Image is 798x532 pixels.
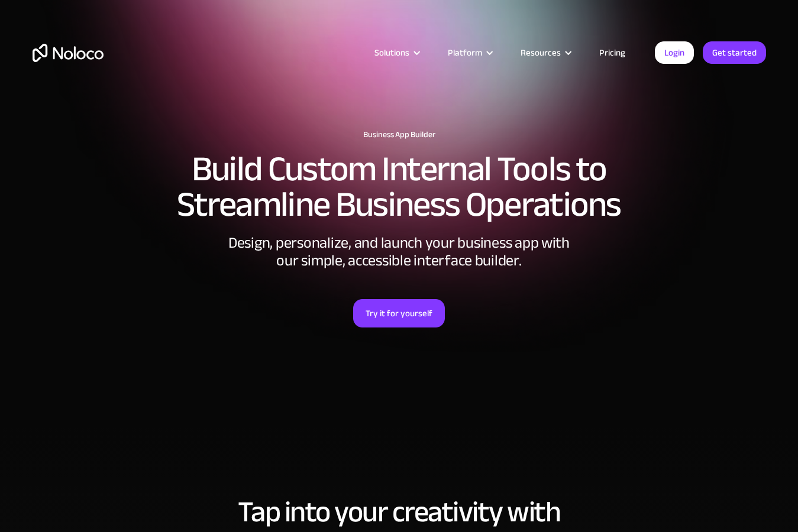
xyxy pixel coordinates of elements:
[360,45,433,60] div: Solutions
[703,41,766,64] a: Get started
[448,45,482,60] div: Platform
[655,41,694,64] a: Login
[506,45,584,60] div: Resources
[374,45,409,60] div: Solutions
[584,45,640,60] a: Pricing
[521,45,561,60] div: Resources
[33,130,766,140] h1: Business App Builder
[33,44,104,62] a: home
[33,151,766,222] h2: Build Custom Internal Tools to Streamline Business Operations
[222,234,577,270] div: Design, personalize, and launch your business app with our simple, accessible interface builder.
[433,45,506,60] div: Platform
[353,299,445,327] a: Try it for yourself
